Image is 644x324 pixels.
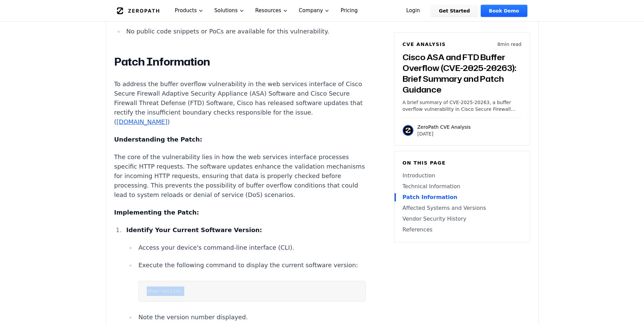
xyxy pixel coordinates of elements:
[138,243,365,252] p: Access your device's command-line interface (CLI).
[403,99,522,113] p: A brief summary of CVE-2025-20263, a buffer overflow vulnerability in Cisco Secure Firewall ASA a...
[114,209,199,216] strong: Implementing the Patch:
[114,79,366,127] p: To address the buffer overflow vulnerability in the web services interface of Cisco Secure Firewa...
[403,193,522,201] a: Patch Information
[497,41,521,48] p: 8 min read
[114,136,202,143] strong: Understanding the Patch:
[403,52,522,95] h3: Cisco ASA and FTD Buffer Overflow (CVE-2025-20263): Brief Summary and Patch Guidance
[114,152,366,200] p: The core of the vulnerability lies in how the web services interface processes specific HTTP requ...
[114,55,366,69] h2: Patch Information
[403,125,413,136] img: ZeroPath CVE Analysis
[138,313,365,322] p: Note the version number displayed.
[117,118,167,125] a: [DOMAIN_NAME]
[418,124,471,130] p: ZeroPath CVE Analysis
[403,172,522,180] a: Introduction
[403,182,522,191] a: Technical Information
[403,215,522,223] a: Vendor Security History
[403,204,522,212] a: Affected Systems and Versions
[126,226,262,233] strong: Identify Your Current Software Version:
[403,159,522,166] h6: On this page
[124,27,366,36] li: No public code snippets or PoCs are available for this vulnerability.
[403,226,522,234] a: References
[403,41,446,48] h6: CVE Analysis
[398,5,428,17] a: Login
[431,5,478,17] a: Get Started
[481,5,527,17] a: Book Demo
[147,289,181,294] code: show version
[418,130,471,137] p: [DATE]
[138,260,365,270] p: Execute the following command to display the current software version:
